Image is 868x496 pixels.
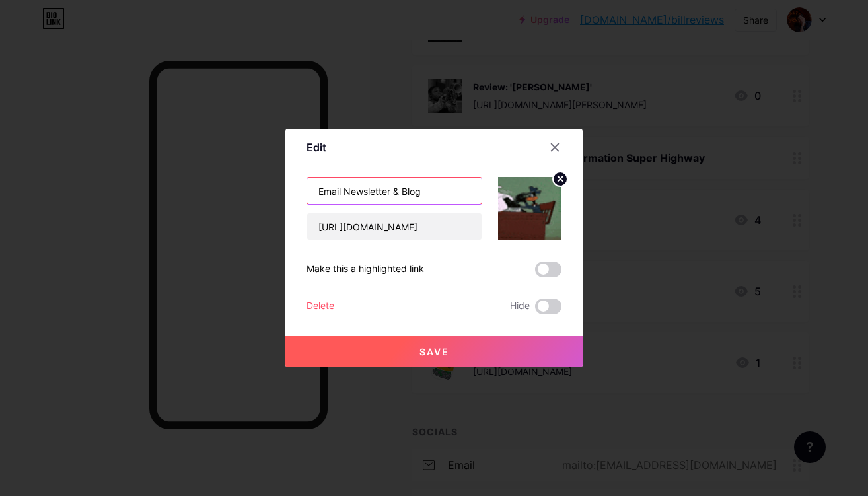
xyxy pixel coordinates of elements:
[307,213,482,240] input: URL
[307,262,424,277] div: Make this a highlighted link
[307,139,326,155] div: Edit
[510,299,530,314] span: Hide
[307,178,482,204] input: Title
[419,346,449,357] span: Save
[285,336,583,367] button: Save
[307,299,334,314] div: Delete
[498,177,561,240] img: link_thumbnail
